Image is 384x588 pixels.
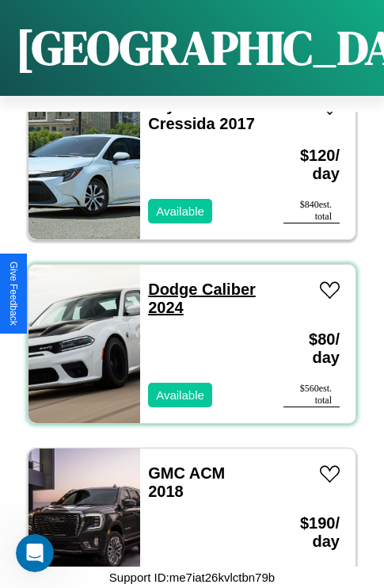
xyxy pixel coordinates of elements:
[16,534,54,572] iframe: Intercom live chat
[283,199,340,223] div: $ 840 est. total
[109,567,275,588] p: Support ID: me7iat26kvlctbn79b
[148,464,225,500] a: GMC ACM 2018
[283,498,340,567] h3: $ 190 / day
[156,384,204,406] p: Available
[8,262,19,326] div: Give Feedback
[283,383,340,407] div: $ 560 est. total
[148,281,256,316] a: Dodge Caliber 2024
[148,97,255,132] a: Toyota Cressida 2017
[156,200,204,222] p: Available
[283,315,340,383] h3: $ 80 / day
[283,131,340,199] h3: $ 120 / day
